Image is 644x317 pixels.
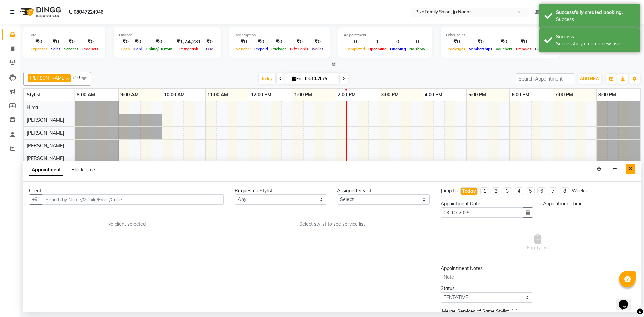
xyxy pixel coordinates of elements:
[303,74,336,84] input: 2025-10-03
[26,104,38,110] span: Hima
[310,38,325,46] div: ₹0
[533,38,555,46] div: ₹0
[26,143,64,149] span: [PERSON_NAME]
[616,290,637,310] iframe: chat widget
[30,75,66,81] span: [PERSON_NAME]
[408,38,427,46] div: 0
[288,38,310,46] div: ₹0
[17,3,63,21] img: logo
[533,47,555,51] span: Gift Cards
[71,167,95,173] span: Block Time
[235,187,327,194] div: Requested Stylist
[556,16,635,23] div: Success
[556,9,635,16] div: Successfully created booking.
[337,187,429,194] div: Assigned Stylist
[503,187,512,195] li: 3
[119,38,132,46] div: ₹0
[204,47,215,51] span: Due
[388,47,408,51] span: Ongoing
[441,187,458,194] div: Jump to
[310,47,325,51] span: Wallet
[441,265,635,272] div: Appointment Notes
[556,33,635,40] div: Success
[467,38,494,46] div: ₹0
[494,47,514,51] span: Vouchers
[234,32,325,38] div: Redemption
[367,38,388,46] div: 1
[26,117,64,123] span: [PERSON_NAME]
[543,200,635,207] div: Appointment Time
[492,187,500,195] li: 2
[480,187,489,195] li: 1
[119,90,140,100] a: 9:00 AM
[446,47,467,51] span: Packages
[80,47,100,51] span: Products
[467,47,494,51] span: Memberships
[162,90,186,100] a: 10:00 AM
[344,47,367,51] span: Completed
[510,90,531,100] a: 6:00 PM
[462,188,476,195] div: Today
[288,47,310,51] span: Gift Cards
[144,47,174,51] span: Online/Custom
[556,40,635,47] div: Successfully created new user.
[234,38,253,46] div: ₹0
[253,47,270,51] span: Prepaid
[178,47,200,51] span: Petty cash
[467,90,488,100] a: 5:00 PM
[26,92,41,98] span: Stylist
[174,38,204,46] div: ₹1,74,231
[29,32,100,38] div: Total
[379,90,400,100] a: 3:00 PM
[74,3,103,21] b: 08047224946
[442,308,509,316] span: Merge Services of Same Stylist
[597,90,618,100] a: 8:00 PM
[560,187,569,195] li: 8
[144,38,174,46] div: ₹0
[553,90,575,100] a: 7:00 PM
[526,187,535,195] li: 5
[29,194,43,205] button: +91
[29,187,224,194] div: Client
[270,47,288,51] span: Package
[234,47,253,51] span: Voucher
[494,38,514,46] div: ₹0
[80,38,100,46] div: ₹0
[344,38,367,46] div: 0
[537,187,546,195] li: 6
[49,38,62,46] div: ₹0
[441,207,523,218] input: yyyy-mm-dd
[441,285,533,292] div: Status
[291,76,303,81] span: Fri
[75,90,97,100] a: 8:00 AM
[514,47,533,51] span: Prepaids
[62,47,80,51] span: Services
[206,90,230,100] a: 11:00 AM
[253,38,270,46] div: ₹0
[132,38,144,46] div: ₹0
[446,38,467,46] div: ₹0
[292,90,314,100] a: 1:00 PM
[204,38,215,46] div: ₹0
[580,76,600,81] span: ADD NEW
[516,73,574,84] input: Search Appointment
[66,75,69,81] a: x
[45,221,208,228] div: No client selected
[578,74,601,84] button: ADD NEW
[388,38,408,46] div: 0
[515,187,523,195] li: 4
[29,38,49,46] div: ₹0
[119,47,132,51] span: Cash
[626,164,635,174] button: Close
[49,47,62,51] span: Sales
[441,200,533,207] div: Appointment Date
[259,73,275,84] span: Today
[408,47,427,51] span: No show
[527,234,549,251] span: Empty list
[29,164,63,176] span: Appointment
[43,194,224,205] input: Search by Name/Mobile/Email/Code
[514,38,533,46] div: ₹0
[72,75,85,80] span: +10
[249,90,273,100] a: 12:00 PM
[446,32,555,38] div: Other sales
